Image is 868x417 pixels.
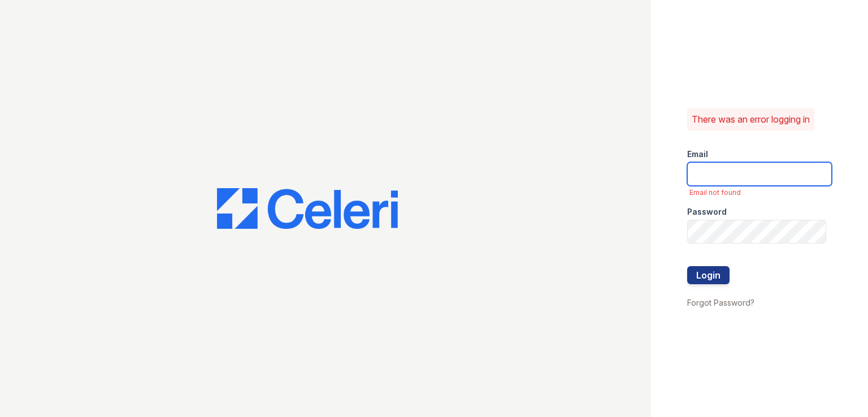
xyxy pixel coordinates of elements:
img: CE_Logo_Blue-a8612792a0a2168367f1c8372b55b34899dd931a85d93a1a3d3e32e68fde9ad4.png [217,188,398,229]
span: Email not found [689,188,832,197]
label: Email [687,149,708,160]
a: Forgot Password? [687,298,754,307]
button: Login [687,266,730,284]
label: Password [687,206,727,218]
p: There was an error logging in [692,112,810,126]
